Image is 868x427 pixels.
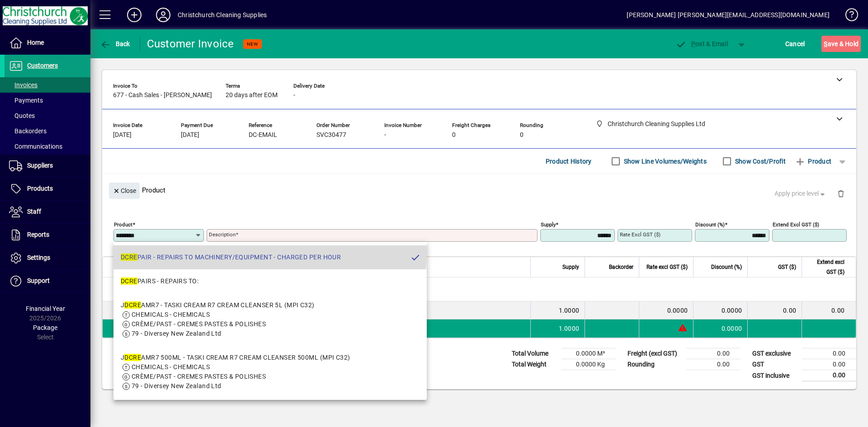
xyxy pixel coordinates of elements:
[733,157,786,166] label: Show Cost/Profit
[802,370,856,381] td: 0.00
[226,92,278,99] span: 20 days after EOM
[209,231,236,238] mat-label: Description
[824,40,827,47] span: S
[109,183,140,199] button: Close
[249,131,277,139] span: DC-EMAIL
[9,81,38,89] span: Invoices
[5,224,90,246] a: Reports
[686,359,741,370] td: 0.00
[107,186,142,194] app-page-header-button: Close
[452,131,456,139] span: 0
[132,277,856,301] div: NUMATIC NUC244NX
[9,143,62,150] span: Communications
[247,41,258,47] span: NEW
[562,262,579,272] span: Supply
[9,127,47,135] span: Backorders
[507,348,561,359] td: Total Volume
[773,221,819,228] mat-label: Extend excl GST ($)
[609,262,633,272] span: Backorder
[26,305,65,312] span: Financial Year
[686,348,741,359] td: 0.00
[691,40,695,47] span: P
[231,262,258,272] span: Description
[778,262,796,272] span: GST ($)
[5,77,90,93] a: Invoices
[98,36,132,52] button: Back
[27,162,53,169] span: Suppliers
[120,7,149,23] button: Add
[5,123,90,139] a: Backorders
[807,257,844,277] span: Extend excl GST ($)
[5,155,90,177] a: Suppliers
[316,131,346,139] span: SVC30477
[559,306,580,315] span: 1.0000
[771,186,830,202] button: Apply price level
[33,324,57,331] span: Package
[839,2,857,31] a: Knowledge Base
[5,247,90,269] a: Settings
[293,92,295,99] span: -
[113,131,132,139] span: [DATE]
[102,174,856,206] div: Product
[830,183,852,204] button: Delete
[113,92,212,99] span: 677 - Cash Sales - [PERSON_NAME]
[209,242,530,251] mat-error: Required
[181,131,199,139] span: [DATE]
[27,254,50,261] span: Settings
[620,231,660,238] mat-label: Rate excl GST ($)
[5,201,90,223] a: Staff
[137,306,185,315] div: SERIALNUMBER
[623,359,686,370] td: Rounding
[561,359,616,370] td: 0.0000 Kg
[695,221,725,228] mat-label: Discount (%)
[5,178,90,200] a: Products
[149,7,178,23] button: Profile
[748,348,802,359] td: GST exclusive
[193,305,203,315] span: Christchurch Cleaning Supplies Ltd
[384,131,386,139] span: -
[5,139,90,154] a: Communications
[100,40,130,47] span: Back
[90,36,140,52] app-page-header-button: Back
[27,208,41,215] span: Staff
[693,319,747,338] td: 0.0000
[27,231,49,238] span: Reports
[27,62,58,69] span: Customers
[627,8,830,22] div: [PERSON_NAME] [PERSON_NAME][EMAIL_ADDRESS][DOMAIN_NAME]
[561,348,616,359] td: 0.0000 M³
[9,97,43,104] span: Payments
[5,270,90,292] a: Support
[747,301,802,319] td: 0.00
[711,262,742,272] span: Discount (%)
[27,185,53,192] span: Products
[646,262,688,272] span: Rate excl GST ($)
[783,36,807,52] button: Cancel
[209,324,220,333] span: Christchurch Cleaning Supplies Ltd
[231,306,347,315] span: MACHINE SERIAL NUMBER: 224323365
[5,32,90,54] a: Home
[802,359,856,370] td: 0.00
[622,157,707,166] label: Show Line Volumes/Weights
[27,39,44,46] span: Home
[645,306,688,315] div: 0.0000
[693,301,747,319] td: 0.0000
[774,189,827,198] span: Apply price level
[137,262,148,272] span: Item
[542,153,595,169] button: Product History
[520,131,524,139] span: 0
[114,221,132,228] mat-label: Product
[748,359,802,370] td: GST
[113,183,136,198] span: Close
[178,8,267,22] div: Christchurch Cleaning Supplies
[507,359,561,370] td: Total Weight
[830,189,852,197] app-page-header-button: Delete
[802,348,856,359] td: 0.00
[9,112,35,119] span: Quotes
[147,37,234,51] div: Customer Invoice
[541,221,556,228] mat-label: Supply
[623,348,686,359] td: Freight (excl GST)
[5,108,90,123] a: Quotes
[821,36,861,52] button: Save & Hold
[27,277,50,284] span: Support
[675,40,728,47] span: ost & Email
